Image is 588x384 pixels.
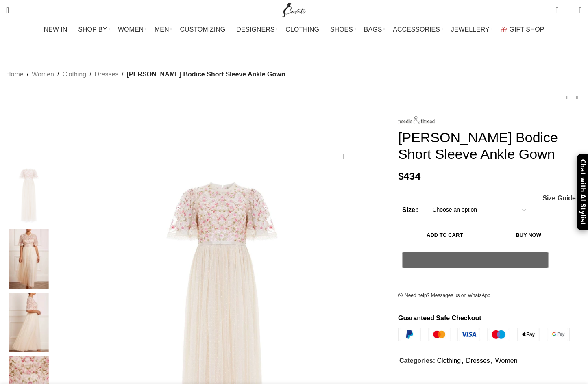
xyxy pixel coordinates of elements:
span: CUSTOMIZING [180,26,226,33]
span: DESIGNERS [236,26,274,33]
span: Size Guide [542,195,576,202]
a: WOMEN [118,22,146,38]
a: Need help? Messages us on WhatsApp [398,293,490,299]
a: Site logo [281,6,308,13]
span: BAGS [364,26,382,33]
span: WOMEN [118,26,144,33]
span: CLOTHING [285,26,319,33]
img: Needle and Thread clothing [4,293,54,352]
span: SHOP BY [78,26,107,33]
span: ACCESSORIES [393,26,440,33]
img: Needle and Thread [398,116,435,124]
span: JEWELLERY [451,26,490,33]
img: Needle and Thread [4,229,54,289]
a: CLOTHING [285,22,322,38]
a: 0 [551,2,562,18]
a: Clothing [437,357,461,364]
a: SHOP BY [78,22,110,38]
div: My Wishlist [565,2,573,18]
span: NEW IN [44,26,68,33]
a: Home [6,69,24,80]
a: Women [32,69,54,80]
h1: [PERSON_NAME] Bodice Short Sleeve Ankle Gown [398,129,582,163]
a: Dresses [95,69,119,80]
button: Pay with GPay [402,252,549,268]
span: [PERSON_NAME] Bodice Short Sleeve Ankle Gown [127,69,285,80]
a: Size Guide [542,195,576,202]
img: GiftBag [501,27,507,32]
button: Buy now [491,227,566,244]
a: SHOES [330,22,356,38]
iframe: Secure express checkout frame [401,273,550,276]
nav: Breadcrumb [6,69,285,80]
a: BAGS [364,22,385,38]
span: Categories: [399,357,435,364]
button: Add to cart [402,227,487,244]
a: Search [2,2,13,18]
span: , [491,356,492,366]
a: GIFT SHOP [501,22,544,38]
div: Main navigation [2,22,586,38]
a: DESIGNERS [236,22,277,38]
bdi: 434 [398,171,420,182]
a: Dresses [466,357,490,364]
span: GIFT SHOP [510,26,544,33]
strong: Guaranteed Safe Checkout [398,315,481,321]
img: Needle and Thread dresses [4,165,54,225]
img: guaranteed-safe-checkout-bordered.j [398,328,570,341]
span: MEN [155,26,169,33]
a: ACCESSORIES [393,22,443,38]
a: MEN [155,22,172,38]
a: JEWELLERY [451,22,492,38]
span: 0 [556,4,562,10]
span: $ [398,171,404,182]
a: Clothing [62,69,86,80]
a: NEW IN [44,22,70,38]
a: Women [495,357,518,364]
span: 0 [566,8,573,14]
a: Previous product [553,93,562,102]
a: Next product [572,93,582,102]
label: Size [402,205,418,215]
a: CUSTOMIZING [180,22,229,38]
span: SHOES [330,26,353,33]
span: , [462,356,463,366]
